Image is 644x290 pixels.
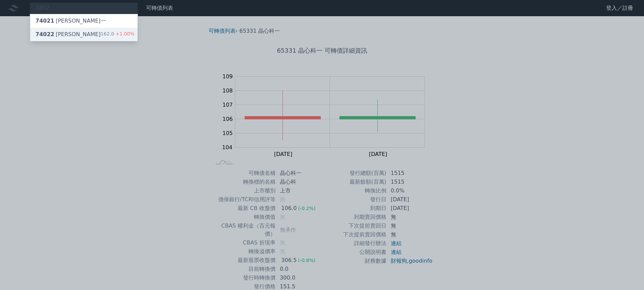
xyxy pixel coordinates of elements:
[35,18,54,24] span: 74021
[35,17,106,25] div: [PERSON_NAME]一
[30,28,138,41] a: 74022[PERSON_NAME] 162.0+1.00%
[114,31,135,36] span: +1.00%
[35,31,54,37] span: 74022
[101,30,135,38] div: 162.0
[30,14,138,28] a: 74021[PERSON_NAME]一
[35,30,101,38] div: [PERSON_NAME]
